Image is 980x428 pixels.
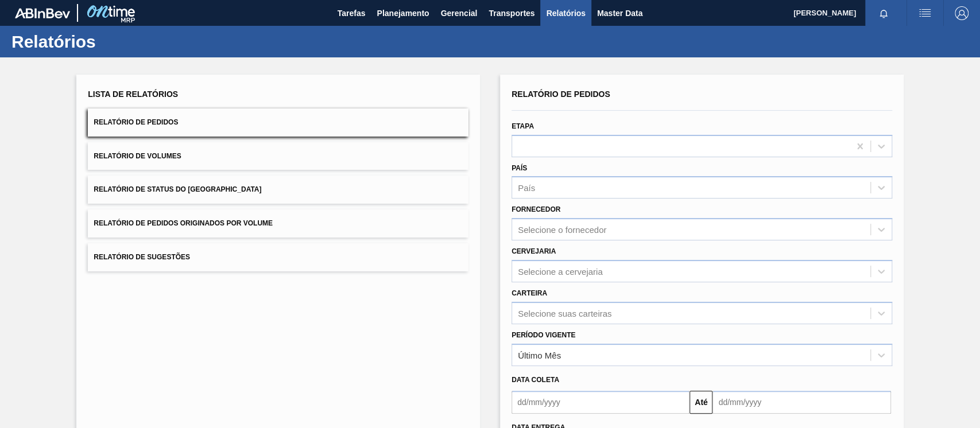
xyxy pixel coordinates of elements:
[15,8,70,18] img: TNhmsLtSVTkK8tSr43FrP2fwEKptu5GPRR3wAAAABJRU5ErkJggg==
[377,6,429,20] span: Planejamento
[546,6,585,20] span: Relatórios
[518,183,535,193] div: País
[512,289,547,297] label: Carteira
[512,90,610,99] span: Relatório de Pedidos
[441,6,478,20] span: Gerencial
[512,122,534,130] label: Etapa
[597,6,642,20] span: Master Data
[94,253,190,261] span: Relatório de Sugestões
[865,5,902,21] button: Notificações
[690,391,712,414] button: Até
[88,209,468,238] button: Relatório de Pedidos Originados por Volume
[918,6,932,20] img: userActions
[512,391,690,414] input: dd/mm/yyyy
[512,376,559,384] span: Data coleta
[11,35,215,48] h1: Relatórios
[512,331,575,339] label: Período Vigente
[94,152,181,160] span: Relatório de Volumes
[512,205,560,213] label: Fornecedor
[712,391,890,414] input: dd/mm/yyyy
[88,108,468,137] button: Relatório de Pedidos
[489,6,534,20] span: Transportes
[88,243,468,271] button: Relatório de Sugestões
[94,118,178,126] span: Relatório de Pedidos
[88,176,468,204] button: Relatório de Status do [GEOGRAPHIC_DATA]
[512,247,556,255] label: Cervejaria
[518,266,603,276] div: Selecione a cervejaria
[88,142,468,170] button: Relatório de Volumes
[94,219,273,227] span: Relatório de Pedidos Originados por Volume
[94,185,261,193] span: Relatório de Status do [GEOGRAPHIC_DATA]
[518,308,611,318] div: Selecione suas carteiras
[955,6,969,20] img: Logout
[512,164,527,172] label: País
[518,225,606,235] div: Selecione o fornecedor
[338,6,366,20] span: Tarefas
[518,350,561,360] div: Último Mês
[88,90,178,99] span: Lista de Relatórios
